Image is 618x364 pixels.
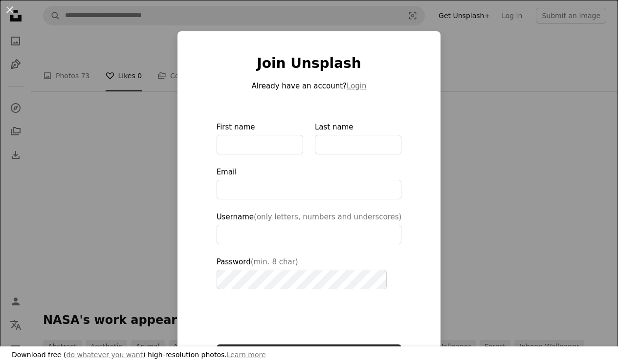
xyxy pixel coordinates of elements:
[217,80,402,92] p: Already have an account?
[217,166,402,199] label: Email
[217,211,402,244] label: Username
[217,270,387,289] input: Password(min. 8 char)
[66,351,143,359] a: do whatever you want
[347,80,366,92] button: Login
[251,257,298,266] span: (min. 8 char)
[217,121,303,154] label: First name
[315,135,401,154] input: Last name
[217,225,402,244] input: Username(only letters, numbers and underscores)
[217,256,402,289] label: Password
[315,121,401,154] label: Last name
[217,55,402,72] h1: Join Unsplash
[12,350,266,360] h3: Download free ( ) high-resolution photos.
[254,213,401,221] span: (only letters, numbers and underscores)
[227,351,266,359] a: Learn more
[217,180,402,199] input: Email
[217,135,303,154] input: First name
